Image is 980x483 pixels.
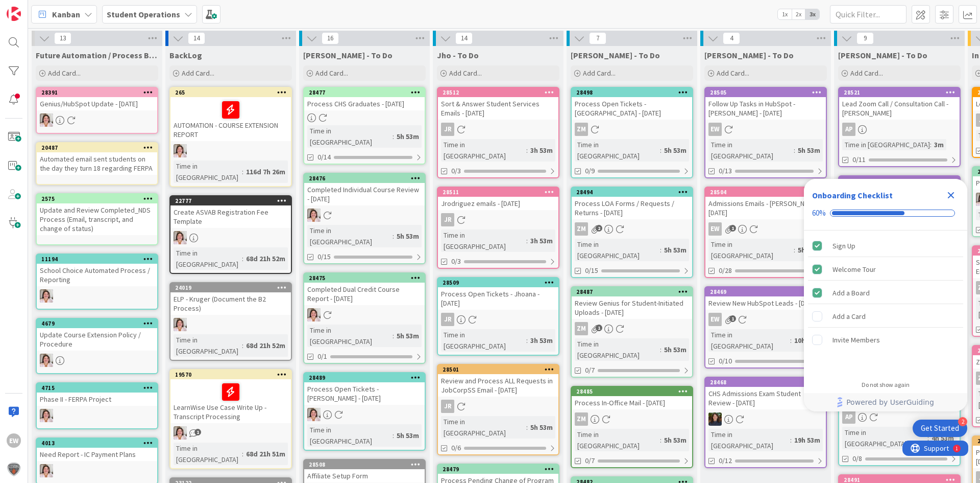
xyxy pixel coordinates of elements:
[451,256,461,267] span: 0/3
[705,97,826,120] div: Follow Up Tasks in HubSpot - [PERSON_NAME] - [DATE]
[704,87,827,178] a: 28505Follow Up Tasks in HubSpot - [PERSON_NAME] - [DATE]EWTime in [GEOGRAPHIC_DATA]:5h 53m0/13
[528,335,555,346] div: 3h 53m
[37,194,157,203] div: 2575
[708,313,722,326] div: EW
[394,131,422,142] div: 5h 53m
[705,188,826,197] div: 28504
[575,222,588,236] div: ZM
[438,400,558,413] div: JR
[572,188,692,197] div: 28494
[943,187,959,203] div: Close Checklist
[37,97,157,110] div: Genius/HubSpot Update - [DATE]
[307,225,393,247] div: Time in [GEOGRAPHIC_DATA]
[170,144,291,157] div: EW
[710,379,826,386] div: 28468
[443,366,558,373] div: 28501
[708,239,794,261] div: Time in [GEOGRAPHIC_DATA]
[438,188,558,197] div: 28511
[40,354,53,367] img: EW
[441,400,454,413] div: JR
[37,393,157,406] div: Phase II - FERPA Project
[170,88,291,97] div: 265
[317,152,331,163] span: 0/14
[571,87,693,178] a: 28498Process Open Tickets - [GEOGRAPHIC_DATA] - [DATE]ZMTime in [GEOGRAPHIC_DATA]:5h 53m0/9
[830,5,906,24] input: Quick Filter...
[41,256,157,263] div: 11194
[930,139,932,150] span: :
[107,9,180,19] b: Student Operations
[393,131,394,142] span: :
[394,231,422,242] div: 5h 53m
[438,123,558,136] div: JR
[40,409,53,422] img: EW
[307,125,393,148] div: Time in [GEOGRAPHIC_DATA]
[528,422,555,433] div: 5h 53m
[575,123,588,136] div: ZM
[170,370,291,379] div: 19570
[571,286,693,378] a: 28487Review Genius for Student-Initiated Uploads - [DATE]ZMTime in [GEOGRAPHIC_DATA]:5h 53m0/7
[660,244,661,256] span: :
[844,177,960,185] div: 28510
[526,145,528,156] span: :
[708,329,790,352] div: Time in [GEOGRAPHIC_DATA]
[37,409,157,422] div: EW
[304,273,425,283] div: 28475
[585,265,598,276] span: 0/15
[52,8,80,20] span: Kanban
[304,373,425,382] div: 28489
[438,365,558,397] div: 28501Review and Process ALL Requests in JobCorpSS Email - [DATE]
[449,68,482,78] span: Add Card...
[309,89,425,96] div: 28477
[21,2,46,14] span: Support
[839,88,960,97] div: 28521
[808,235,963,257] div: Sign Up is complete.
[838,375,961,466] a: 28506Process Open Tickets - [PERSON_NAME] - [DATE]APTime in [GEOGRAPHIC_DATA]:4h 53m0/8
[303,272,426,364] a: 28475Completed Dual Credit Course Report - [DATE]EWTime in [GEOGRAPHIC_DATA]:5h 53m0/1
[839,410,960,424] div: AP
[705,387,826,409] div: CHS Admissions Exam Student Review - [DATE]
[576,89,692,96] div: 28498
[394,330,422,341] div: 5h 53m
[572,97,692,120] div: Process Open Tickets - [GEOGRAPHIC_DATA] - [DATE]
[309,374,425,381] div: 28489
[575,322,588,335] div: ZM
[170,231,291,244] div: EW
[852,154,866,165] span: 0/11
[705,287,826,310] div: 28469Review New HubSpot Leads - [DATE]
[719,265,732,276] span: 0/28
[41,320,157,327] div: 4679
[842,123,855,136] div: AP
[443,279,558,286] div: 28509
[850,68,883,78] span: Add Card...
[583,68,616,78] span: Add Card...
[528,145,555,156] div: 3h 53m
[170,426,291,440] div: EW
[307,408,321,421] img: EW
[705,313,826,326] div: EW
[48,68,81,78] span: Add Card...
[169,369,292,469] a: 19570LearnWise Use Case Write Up - Transcript ProcessingEWTime in [GEOGRAPHIC_DATA]:68d 21h 51m
[242,253,243,264] span: :
[571,386,693,468] a: 28485Process In-Office Mail - [DATE]ZMTime in [GEOGRAPHIC_DATA]:5h 53m0/7
[794,145,795,156] span: :
[708,123,722,136] div: EW
[812,189,893,201] div: Onboarding Checklist
[572,322,692,335] div: ZM
[242,166,243,177] span: :
[243,166,288,177] div: 116d 7h 26m
[304,209,425,222] div: EW
[585,365,595,376] span: 0/7
[842,410,855,424] div: AP
[169,282,292,361] a: 24019ELP - Kruger (Document the B2 Process)EWTime in [GEOGRAPHIC_DATA]:68d 21h 52m
[705,378,826,387] div: 28468
[575,412,588,426] div: ZM
[710,288,826,295] div: 28469
[585,166,595,176] span: 0/9
[170,205,291,228] div: Create ASVAB Registration Fee Template
[174,247,242,270] div: Time in [GEOGRAPHIC_DATA]
[729,315,736,322] span: 1
[304,183,425,205] div: Completed Individual Course Review - [DATE]
[170,196,291,205] div: 22777
[243,253,288,264] div: 68d 21h 52m
[175,371,291,378] div: 19570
